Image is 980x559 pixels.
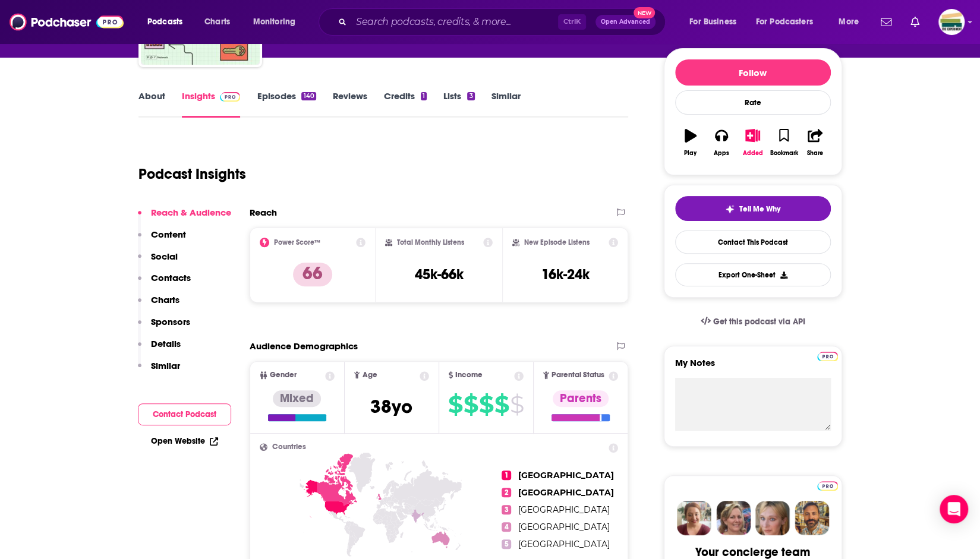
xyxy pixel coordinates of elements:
a: Similar [491,90,521,118]
p: Contacts [151,272,191,283]
button: Follow [675,59,831,86]
p: Sponsors [151,316,190,327]
p: Charts [151,294,179,305]
span: Countries [272,443,306,451]
a: Charts [197,12,237,31]
a: Open Website [151,436,218,446]
span: $ [479,395,493,414]
span: Parental Status [552,371,604,379]
img: Podchaser Pro [817,352,838,361]
img: Barbara Profile [716,501,751,535]
img: tell me why sparkle [725,204,735,214]
p: 66 [293,263,332,286]
input: Search podcasts, credits, & more... [351,12,558,31]
span: $ [448,395,462,414]
a: Contact This Podcast [675,230,831,254]
h1: Podcast Insights [138,165,246,183]
div: Parents [553,390,609,407]
div: 1 [421,92,427,100]
div: Search podcasts, credits, & more... [330,8,677,36]
button: open menu [139,12,198,31]
img: Podchaser Pro [220,92,241,102]
button: Charts [138,294,179,316]
span: [GEOGRAPHIC_DATA] [518,522,609,532]
button: open menu [830,12,874,31]
button: Export One-Sheet [675,263,831,286]
button: Sponsors [138,316,190,338]
a: About [138,90,165,118]
span: [GEOGRAPHIC_DATA] [518,539,609,549]
span: Age [362,371,377,379]
button: Bookmark [768,121,799,164]
h2: Reach [250,207,277,218]
p: Similar [151,360,180,371]
span: 38 yo [370,395,412,418]
a: InsightsPodchaser Pro [182,90,241,118]
img: User Profile [938,9,965,35]
span: [GEOGRAPHIC_DATA] [518,504,609,515]
span: Open Advanced [601,19,650,25]
button: Similar [138,360,180,382]
h2: New Episode Listens [524,238,590,247]
span: For Business [689,14,736,30]
a: Lists3 [443,90,474,118]
span: Ctrl K [558,14,586,30]
span: [GEOGRAPHIC_DATA] [518,470,613,481]
div: 140 [301,92,316,100]
span: 3 [502,505,511,514]
button: Added [737,121,768,164]
span: [GEOGRAPHIC_DATA] [518,487,613,498]
h3: 45k-66k [414,266,463,283]
span: 4 [502,522,511,532]
button: Play [675,121,706,164]
button: open menu [245,12,311,31]
span: $ [494,395,509,414]
span: 5 [502,539,511,549]
span: Income [455,371,483,379]
div: Added [743,150,763,157]
p: Social [151,251,178,262]
h3: 16k-24k [541,266,590,283]
span: Podcasts [147,14,182,30]
span: $ [464,395,478,414]
div: Rate [675,90,831,115]
button: Content [138,229,186,251]
button: Apps [706,121,737,164]
img: Jules Profile [755,501,790,535]
a: Show notifications dropdown [876,12,896,32]
span: Monitoring [253,14,295,30]
h2: Total Monthly Listens [397,238,464,247]
div: Mixed [273,390,321,407]
h2: Audience Demographics [250,340,358,352]
span: $ [510,395,524,414]
h2: Power Score™ [274,238,320,247]
span: Tell Me Why [739,204,780,214]
a: Pro website [817,350,838,361]
button: open menu [748,12,830,31]
span: 2 [502,488,511,497]
span: Gender [270,371,297,379]
a: Episodes140 [257,90,316,118]
span: Charts [204,14,230,30]
img: Jon Profile [795,501,829,535]
a: Credits1 [384,90,427,118]
div: Bookmark [770,150,798,157]
img: Sydney Profile [677,501,711,535]
a: Show notifications dropdown [906,12,924,32]
button: Contact Podcast [138,403,231,425]
button: open menu [681,12,751,31]
a: Pro website [817,479,838,491]
img: Podchaser - Follow, Share and Rate Podcasts [10,11,124,33]
span: New [634,7,655,18]
button: Details [138,338,181,360]
span: Logged in as ExperimentPublicist [938,9,965,35]
span: 1 [502,470,511,480]
div: Share [807,150,823,157]
button: Contacts [138,272,191,294]
button: tell me why sparkleTell Me Why [675,196,831,221]
div: Open Intercom Messenger [940,495,968,523]
label: My Notes [675,357,831,378]
button: Reach & Audience [138,207,231,229]
div: Play [684,150,697,157]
